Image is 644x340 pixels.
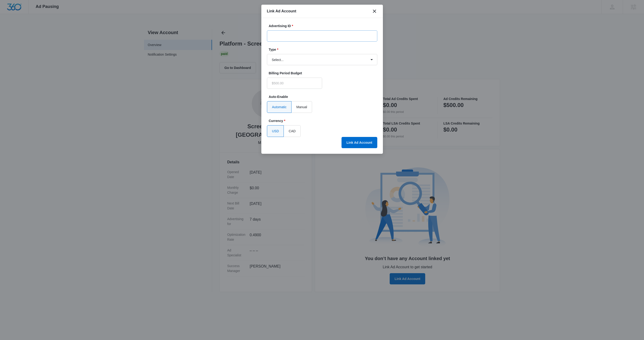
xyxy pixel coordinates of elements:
[269,47,379,52] label: Type
[291,101,312,113] label: Manual
[267,101,291,113] label: Automatic
[269,24,379,29] label: Advertising ID
[284,125,301,137] label: CAD
[267,8,296,14] h1: Link Ad Account
[269,94,379,99] label: Auto-Enable
[267,125,284,137] label: USD
[269,71,324,76] label: Billing Period Budget
[342,137,377,148] button: Link Ad Account
[372,8,377,14] button: close
[267,78,322,89] input: $500.00
[269,118,379,123] label: Currency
